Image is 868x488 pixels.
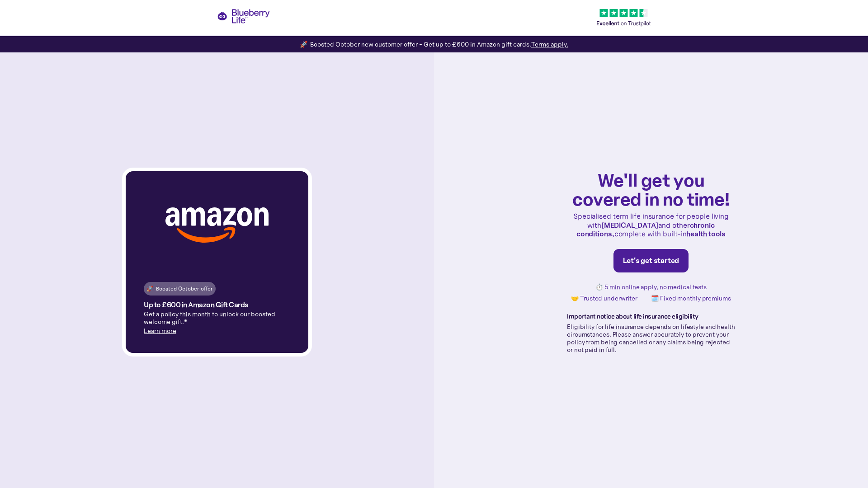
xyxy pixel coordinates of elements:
p: 🗓️ Fixed monthly premiums [651,295,731,302]
p: Get a policy this month to unlock our boosted welcome gift.* [144,310,290,326]
a: Terms apply. [531,40,568,48]
strong: [MEDICAL_DATA] [601,221,659,230]
strong: chronic conditions, [576,221,715,238]
a: Learn more [144,327,176,335]
p: Specialised term life insurance for people living with and other complete with built-in [567,212,735,238]
div: 🚀 Boosted October new customer offer - Get up to £600 in Amazon gift cards. [300,40,568,49]
a: Let's get started [613,249,689,272]
strong: health tools [686,229,726,238]
p: ⏱️ 5 min online apply, no medical tests [595,283,707,291]
h1: We'll get you covered in no time! [567,170,735,208]
div: Let's get started [623,256,679,265]
p: Eligibility for life insurance depends on lifestyle and health circumstances. Please answer accur... [567,323,735,353]
div: 🚀 Boosted October offer [146,284,213,293]
h4: Up to £600 in Amazon Gift Cards [144,301,249,309]
p: 🤝 Trusted underwriter [571,295,637,302]
strong: Important notice about life insurance eligibility [567,312,698,320]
